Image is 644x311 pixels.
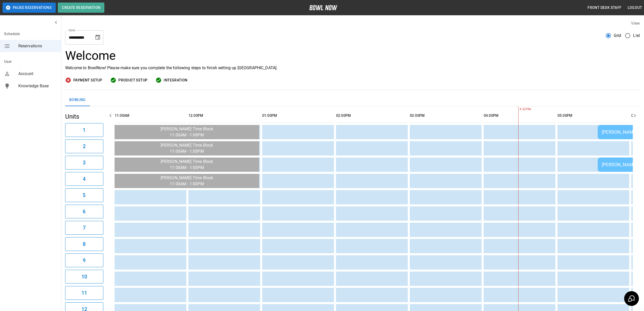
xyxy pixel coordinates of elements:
[83,126,86,134] h6: 1
[65,253,103,267] button: 9
[83,175,86,183] h6: 4
[83,142,86,150] h6: 2
[81,289,87,297] h6: 11
[65,286,103,300] button: 11
[65,205,103,218] button: 6
[65,123,103,137] button: 1
[81,273,87,281] h6: 10
[118,77,147,83] span: Product Setup
[65,156,103,169] button: 3
[518,107,520,112] span: 4:32PM
[65,65,640,71] p: Welcome to BowlNow! Please make sure you complete the following steps to finish setting up [GEOGR...
[73,77,102,83] span: Payment Setup
[614,33,621,39] span: Grid
[83,159,86,167] h6: 3
[65,270,103,284] button: 10
[65,94,90,106] button: Bowling
[631,21,640,26] label: View
[18,83,57,89] span: Knowledge Base
[65,94,640,106] div: inventory tabs
[18,71,57,77] span: Account
[83,240,86,248] h6: 8
[633,33,640,39] span: List
[65,112,103,121] h5: Units
[83,191,86,199] h6: 5
[309,5,337,10] img: logo
[65,139,103,153] button: 2
[585,3,623,12] button: Front Desk Staff
[410,108,482,123] th: 03:00PM
[65,49,640,63] h3: Welcome
[65,172,103,186] button: 4
[336,108,408,123] th: 02:00PM
[83,207,86,216] h6: 6
[626,3,644,12] button: Logout
[83,224,86,232] h6: 7
[164,77,187,83] span: Integration
[18,43,57,49] span: Reservations
[65,188,103,202] button: 5
[83,256,86,264] h6: 9
[115,108,186,123] th: 11:00AM
[58,3,104,13] button: Create Reservation
[3,3,56,13] button: Pause Reservations
[65,221,103,235] button: 7
[93,32,103,43] button: Choose date, selected date is Sep 19, 2025
[188,108,260,123] th: 12:00PM
[262,108,334,123] th: 01:00PM
[65,237,103,251] button: 8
